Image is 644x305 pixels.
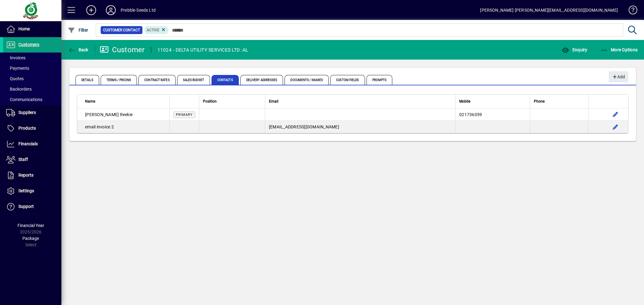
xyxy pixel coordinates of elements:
[330,75,365,85] span: Custom Fields
[100,45,145,55] div: Customer
[6,87,32,92] span: Backorders
[624,1,636,21] a: Knowledge Base
[3,84,61,94] a: Backorders
[534,98,545,105] span: Phone
[66,44,90,55] button: Back
[138,75,175,85] span: Contract Rates
[609,71,628,82] button: Add
[459,98,470,105] span: Mobile
[599,44,639,55] button: More Options
[6,97,42,102] span: Communications
[6,55,25,60] span: Invoices
[18,188,34,193] span: Settings
[3,53,61,63] a: Invoices
[18,173,33,178] span: Reports
[3,152,61,167] a: Staff
[562,47,587,52] span: Enquiry
[22,236,39,241] span: Package
[18,26,30,31] span: Home
[6,76,24,81] span: Quotes
[68,47,88,52] span: Back
[3,94,61,105] a: Communications
[17,223,44,228] span: Financial Year
[3,168,61,183] a: Reports
[612,72,625,82] span: Add
[285,75,329,85] span: Documents / Images
[97,124,114,129] span: invoice 2
[85,98,166,105] div: Name
[203,98,217,105] span: Position
[85,98,95,105] span: Name
[3,63,61,73] a: Payments
[144,26,169,34] mat-chip: Activation Status: Active
[560,44,589,55] button: Enquiry
[176,113,193,117] span: Primary
[85,112,119,117] span: [PERSON_NAME]
[3,105,61,120] a: Suppliers
[459,98,526,105] div: Mobile
[18,204,34,209] span: Support
[120,112,133,117] span: Reekie
[367,75,393,85] span: Prompts
[76,75,99,85] span: Details
[18,157,28,162] span: Staff
[66,25,90,36] button: Filter
[121,5,156,15] div: Prebble Seeds Ltd
[147,28,159,32] span: Active
[611,122,620,132] button: Edit
[81,5,101,16] button: Add
[269,98,452,105] div: Email
[85,124,95,129] span: email
[240,75,283,85] span: Delivery Addresses
[203,98,261,105] div: Position
[3,136,61,152] a: Financials
[211,75,239,85] span: Contacts
[157,45,248,55] div: 11024 - DELTA UTILITY SERVICES LTD :AL
[459,112,482,117] span: 021736059
[269,98,278,105] span: Email
[3,199,61,214] a: Support
[68,28,88,33] span: Filter
[600,47,638,52] span: More Options
[611,110,620,119] button: Edit
[3,22,61,37] a: Home
[61,44,95,55] app-page-header-button: Back
[18,126,36,131] span: Products
[18,42,39,47] span: Customers
[3,183,61,199] a: Settings
[18,110,36,115] span: Suppliers
[18,141,38,146] span: Financials
[480,5,618,15] div: [PERSON_NAME] [PERSON_NAME][EMAIL_ADDRESS][DOMAIN_NAME]
[103,27,140,33] span: Customer Contact
[3,73,61,84] a: Quotes
[269,124,339,129] span: [EMAIL_ADDRESS][DOMAIN_NAME]
[177,75,210,85] span: Sales Budget
[534,98,585,105] div: Phone
[6,66,29,71] span: Payments
[101,5,121,16] button: Profile
[3,121,61,136] a: Products
[101,75,137,85] span: Terms / Pricing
